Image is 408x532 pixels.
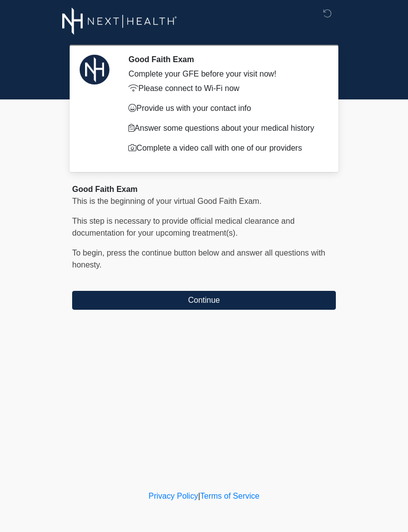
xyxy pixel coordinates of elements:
[128,142,321,154] p: Complete a video call with one of our providers
[200,492,259,500] a: Terms of Service
[72,249,325,269] span: To begin, ﻿﻿﻿﻿﻿﻿press the continue button below and answer all questions with honesty.
[128,55,321,64] h2: Good Faith Exam
[128,83,321,94] p: Please connect to Wi-Fi now
[72,291,336,310] button: Continue
[198,492,200,500] a: |
[149,492,199,500] a: Privacy Policy
[72,217,295,237] span: This step is necessary to provide official medical clearance and documentation for your upcoming ...
[128,68,321,80] div: Complete your GFE before your visit now!
[72,183,336,195] div: Good Faith Exam
[62,7,177,35] img: Next-Health Logo
[72,197,262,205] span: This is the beginning of your virtual Good Faith Exam.
[128,102,321,114] p: Provide us with your contact info
[80,55,109,85] img: Agent Avatar
[128,122,321,134] p: Answer some questions about your medical history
